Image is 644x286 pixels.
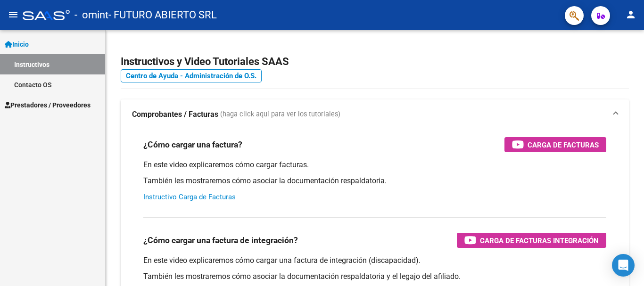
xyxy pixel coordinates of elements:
mat-icon: person [625,9,636,20]
span: (haga click aquí para ver los tutoriales) [220,109,340,120]
a: Centro de Ayuda - Administración de O.S. [121,69,262,82]
span: - omint [74,5,108,25]
button: Carga de Facturas [504,137,606,152]
h3: ¿Cómo cargar una factura? [143,138,242,151]
p: También les mostraremos cómo asociar la documentación respaldatoria y el legajo del afiliado. [143,271,606,282]
div: Open Intercom Messenger [612,254,635,277]
mat-icon: menu [8,9,19,20]
h3: ¿Cómo cargar una factura de integración? [143,234,298,247]
button: Carga de Facturas Integración [457,233,606,248]
p: En este video explicaremos cómo cargar facturas. [143,160,606,170]
span: Carga de Facturas Integración [480,235,599,246]
span: Prestadores / Proveedores [5,100,91,110]
a: Instructivo Carga de Facturas [143,193,236,201]
span: Carga de Facturas [528,139,599,151]
strong: Comprobantes / Facturas [132,109,218,120]
p: En este video explicaremos cómo cargar una factura de integración (discapacidad). [143,255,606,266]
span: - FUTURO ABIERTO SRL [108,5,217,25]
h2: Instructivos y Video Tutoriales SAAS [121,53,629,71]
span: Inicio [5,39,29,49]
mat-expansion-panel-header: Comprobantes / Facturas (haga click aquí para ver los tutoriales) [121,99,629,130]
p: También les mostraremos cómo asociar la documentación respaldatoria. [143,176,606,186]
